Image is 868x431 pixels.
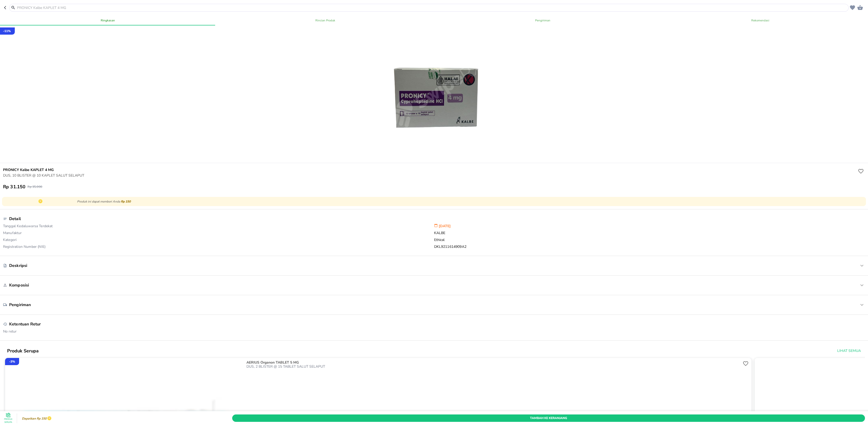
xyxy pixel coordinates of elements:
[77,199,862,204] p: Produk ini dapat memberi Anda
[9,216,21,222] p: Detail
[3,299,865,310] div: Pengiriman
[27,185,42,189] p: Rp 35.000
[3,224,434,231] p: Tanggal Kedaluwarsa Terdekat
[3,167,857,173] h6: PRONICY Kalbe KAPLET 4 MG
[3,184,25,190] p: Rp 31.150
[3,280,865,291] div: Komposisi
[3,319,865,336] div: Ketentuan ReturNo retur
[219,18,431,23] span: Rincian Produk
[121,199,131,204] span: Rp 150
[9,282,29,288] p: Komposisi
[3,244,434,249] p: Registration Number (NIE)
[3,413,13,423] button: Produk Serupa
[17,5,847,10] input: PRONICY Kalbe KAPLET 4 MG
[232,414,865,422] button: Tambah Ke Keranjang
[3,173,857,178] p: DUS, 10 BLISTER @ 10 KAPLET SALUT SELAPUT
[9,263,27,268] p: Deskripsi
[9,321,41,327] p: Ketentuan Retur
[3,260,865,271] div: Deskripsi
[3,237,434,244] p: Kategori
[3,213,865,252] div: DetailTanggal Kedaluwarsa Terdekat[DATE]ManufakturKALBEKategoriEthicalRegistration Number (NIE)DK...
[434,224,865,231] p: [DATE]
[835,346,862,356] button: Lihat Semua
[2,18,213,23] span: Ringkasan
[21,417,47,420] p: Dapatkan Rp 150
[837,348,861,354] span: Lihat Semua
[434,237,865,244] p: Ethical
[3,327,865,334] p: No retur
[236,415,861,421] span: Tambah Ke Keranjang
[9,302,31,308] p: Pengiriman
[434,231,865,237] p: KALBE
[3,29,11,33] p: - 11 %
[246,365,742,369] p: DUS, 2 BLISTER @ 15 TABLET SALUT SELAPUT
[9,359,15,364] p: - 3 %
[437,18,649,23] span: Pengiriman
[3,231,434,237] p: Manufaktur
[655,18,866,23] span: Rekomendasi
[3,418,13,424] p: Produk Serupa
[434,244,865,249] p: DKL9211614909A2
[246,361,741,365] p: AERIUS Organon TABLET 5 MG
